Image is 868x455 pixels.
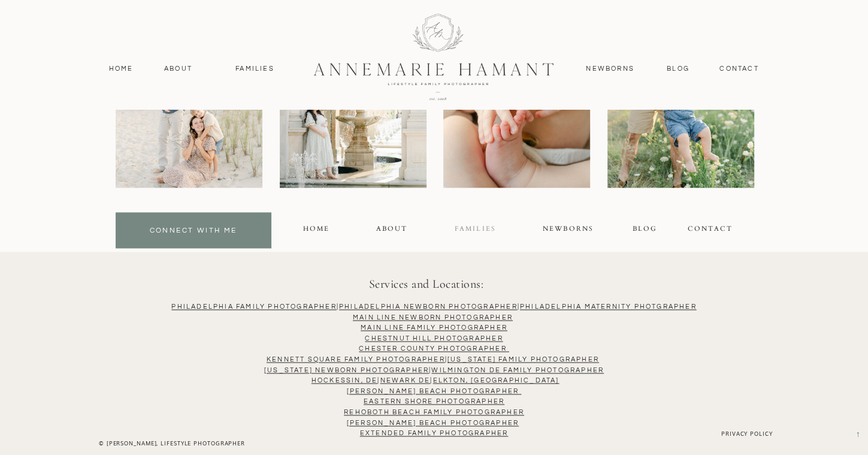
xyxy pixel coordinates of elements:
a: contact [713,64,766,74]
a: Elkton, [GEOGRAPHIC_DATA] [433,377,559,384]
a: Home [104,64,139,74]
a: Home [303,224,328,237]
a: connect with me [119,225,268,239]
a: contact [687,224,734,237]
h3: Services and Locations: [132,275,721,296]
a: MAIN LINE NEWBORN PHOTOGRAPHER [353,314,513,321]
a: ReHOBOTH BEACH FAMILY PHOTOGRAPHER [344,409,524,415]
a: Main Line Family PhotograPHER [361,324,507,331]
a: Philadelphia Maternity Photgrapher [520,303,697,310]
p: Family and newborn photographer serving joyful families in [GEOGRAPHIC_DATA], [GEOGRAPHIC_DATA] D... [116,1,407,32]
a: Wilmington DE FAMILY PHOTOGRAPHER [431,367,604,373]
a: Extended Family PHotographer [360,430,509,436]
a: Hockessin, DE [311,377,378,384]
a: FAMILIES [455,224,495,237]
p: | | | | | | [17,302,851,418]
a: [US_STATE] Family Photographer [447,356,599,363]
a: Eastern Shore Photographer [364,398,504,405]
a: CHESTNUT HILL PHOTOGRAPHER [365,335,503,342]
a: [PERSON_NAME] Beach Photographer [347,388,519,394]
a: blog [633,224,655,237]
a: Newark DE [380,377,431,384]
a: Chester County PHOTOGRAPHER [359,345,506,352]
a: Kennett Square Family PhotograPHER [267,356,445,363]
a: [US_STATE] NEWBORN PHOTOGRAPHER [264,367,429,373]
a: Families [228,64,282,74]
a: About [161,64,196,74]
a: Newborns [582,64,639,74]
a: Blog [664,64,692,74]
a: About [376,224,407,237]
a: → [852,420,861,439]
div: © [PERSON_NAME], Lifestyle PhotographER [76,439,268,450]
a: Philadelphia NEWBORN PHOTOGRAPHER [339,303,518,310]
a: [PERSON_NAME] Beach PhotogRAPHER [347,420,519,426]
a: NEWBORNS [542,224,595,237]
a: Philadelphia Family Photographer [171,303,336,310]
a: Privacy Policy [706,429,773,441]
